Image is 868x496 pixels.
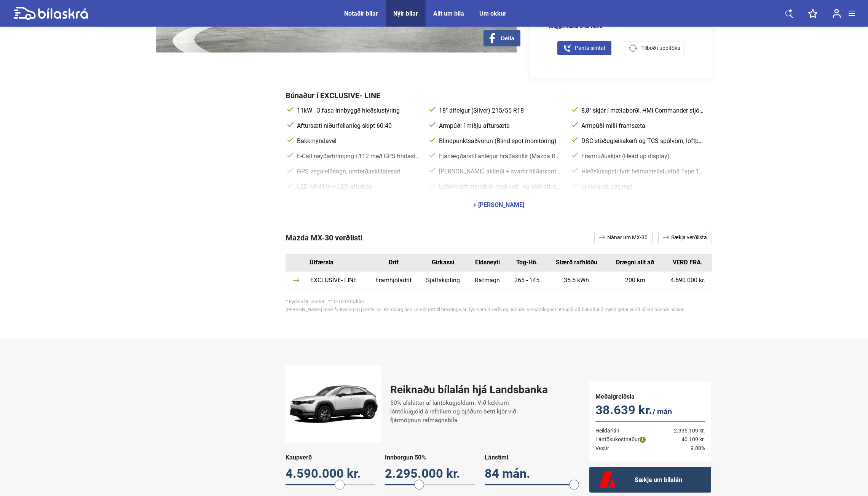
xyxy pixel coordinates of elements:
a: Nýir bílar [393,10,418,17]
button: Deila [483,30,520,46]
a: Notaðir bílar [344,10,378,17]
img: arrow.svg [293,278,299,282]
span: Panta símtal [575,44,605,52]
span: 11kW - 3 fasa innbyggð hleðslustýring [295,107,420,114]
div: Útfærsla [310,259,369,265]
span: Armpúði í miðju aftursæta [437,122,562,130]
div: Stærð rafhlöðu [552,259,601,265]
div: 2.295.000 kr. [385,466,474,481]
td: Vextir [595,444,663,453]
div: EXCLUSIVE- LINE [310,277,365,283]
a: Sækja verðlista [658,231,712,244]
img: arrow.svg [663,235,671,239]
td: Lántökukostnaður [595,435,663,444]
div: VERÐ FRÁ. [669,259,706,265]
td: 265 - 145 [508,272,546,289]
h5: Meðalgreiðsla [595,393,705,400]
span: Tilboð í uppítöku [641,44,680,52]
div: + [PERSON_NAME] [473,202,524,208]
h2: Reiknaðu bílalán hjá Landsbanka [390,383,548,396]
a: Sækja um bílalán [589,467,711,493]
td: 40.109 kr. [663,435,705,444]
div: * Eydsla bL akstur [286,299,712,304]
div: Drægni allt að [613,259,658,265]
span: ** 0-100 km/klst [328,299,364,304]
img: user-login.svg [833,9,841,18]
span: Armpúði milli framsæta [580,122,704,130]
td: Framhjóladrif [369,272,419,289]
div: Kaupverð [286,454,375,461]
span: Aftursæti niðurfellanleg skipt 60:40 [295,122,420,130]
td: 9.80% [663,444,705,453]
td: 200 km [607,272,664,289]
a: Nánar um MX-30 [594,231,653,244]
span: Búnaður í EXCLUSIVE- LINE [286,91,380,100]
span: Deila [501,35,514,42]
td: Heildarlán [595,422,663,435]
p: 38.639 kr. [595,403,705,419]
div: Girkassi [425,259,461,265]
td: Sjálfskipting [419,272,467,289]
div: 4.590.000 kr. [286,466,375,481]
a: Um okkur [479,10,506,17]
p: 50% afsláttur af lántökugjöldum. Við lækkum lántökugjöld á rafbílum og bjóðum betri kjör við fjár... [390,399,540,425]
div: Innborgun 50% [385,454,474,461]
span: Mazda MX-30 verðlisti [286,233,362,242]
td: Rafmagn [467,272,508,289]
span: 18" álfelgur (Silver) 215/55 R18 [437,107,562,114]
div: 84 mán. [485,466,574,481]
div: [PERSON_NAME] með fyrirvara um prentvillur. Brimborg áskilur sér rétt til breytinga án fyrirvara ... [286,307,712,312]
div: Lánstími [485,454,574,461]
div: Eldsneyti [472,259,503,265]
a: 4.590.000 kr. [670,277,705,283]
a: Allt um bíla [433,10,464,17]
img: arrow.svg [599,235,607,239]
th: Id [286,254,306,272]
td: 35.5 kWh [546,272,606,289]
div: Drif [374,259,413,265]
span: / mán [653,407,672,416]
div: Tog-Hö. [514,259,541,265]
span: 8,8" skjár í mælaborði, HMI Commander stjórnborð milli framsæta [580,107,704,114]
td: 2.335.109 kr. [663,422,705,435]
